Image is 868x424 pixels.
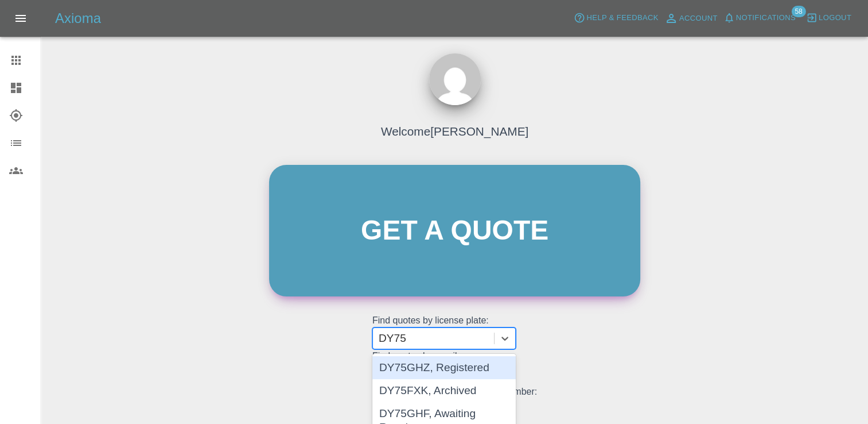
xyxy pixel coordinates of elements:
[586,11,658,25] span: Help & Feedback
[571,9,661,27] button: Help & Feedback
[372,379,516,402] div: DY75FXK, Archived
[791,6,805,17] span: 58
[661,9,721,28] a: Account
[372,351,537,385] grid: Find quotes by email:
[736,11,796,25] span: Notifications
[372,315,537,349] grid: Find quotes by license plate:
[429,53,481,105] img: ...
[381,122,528,140] h4: Welcome [PERSON_NAME]
[372,356,516,379] div: DY75GHZ, Registered
[55,9,101,28] h5: Axioma
[819,11,851,25] span: Logout
[269,165,640,296] a: Get a quote
[721,9,799,27] button: Notifications
[7,5,34,32] button: Open drawer
[803,9,854,27] button: Logout
[679,12,718,25] span: Account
